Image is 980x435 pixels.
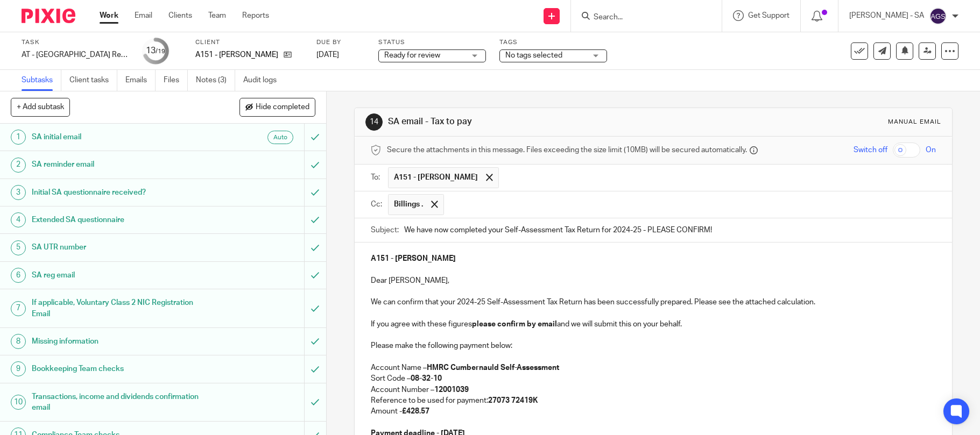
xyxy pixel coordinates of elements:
a: Team [208,10,226,21]
span: Get Support [748,12,789,19]
img: Pixie [22,9,75,23]
span: Ready for review [384,52,440,59]
h1: Extended SA questionnaire [32,212,206,228]
a: Reports [242,10,269,21]
h1: SA email - Tax to pay [388,116,676,127]
span: On [926,145,936,155]
span: Billings . [394,199,423,210]
label: Status [378,38,486,47]
div: 4 [11,212,26,227]
span: [DATE] [316,51,339,59]
h1: SA reminder email [32,156,206,173]
h1: Bookkeeping Team checks [32,361,206,377]
h1: If applicable, Voluntary Class 2 NIC Registration Email [32,295,206,322]
h1: SA reg email [32,267,206,283]
p: Amount - [371,406,936,417]
div: 7 [11,301,26,316]
h1: Transactions, income and dividends confirmation email [32,389,206,416]
label: Task [22,38,129,47]
a: Work [100,10,118,21]
div: 5 [11,240,26,255]
label: Subject: [371,225,399,236]
a: Files [164,70,188,91]
strong: A151 - [PERSON_NAME] [371,255,456,262]
label: Tags [499,38,607,47]
p: Sort Code – [371,373,936,384]
strong: £428.57 [402,408,429,415]
div: 14 [365,113,383,131]
a: Subtasks [22,70,61,91]
p: We can confirm that your 2024-25 Self-Assessment Tax Return has been successfully prepared. Pleas... [371,297,936,308]
strong: HMRC Cumbernauld [427,364,499,372]
div: 9 [11,361,26,376]
span: Switch off [854,145,887,155]
label: Cc: [371,199,383,210]
span: No tags selected [505,52,562,59]
a: Email [135,10,152,21]
span: A151 - [PERSON_NAME] [394,172,478,183]
p: Account Name – [371,362,936,373]
a: Emails [125,70,156,91]
div: Auto [267,131,293,144]
h1: Initial SA questionnaire received? [32,184,206,201]
label: Due by [316,38,365,47]
h1: SA initial email [32,129,206,145]
p: Please make the following payment below: [371,340,936,351]
label: Client [195,38,303,47]
button: + Add subtask [11,98,70,116]
button: Hide completed [239,98,315,116]
h1: Missing information [32,333,206,350]
label: To: [371,172,383,183]
p: Account Number – [371,384,936,395]
h1: SA UTR number [32,239,206,255]
div: 8 [11,334,26,349]
p: [PERSON_NAME] - SA [849,10,924,21]
p: Dear [PERSON_NAME], [371,275,936,286]
div: 1 [11,130,26,145]
p: Reference to be used for payment: [371,395,936,406]
div: AT - [GEOGRAPHIC_DATA] Return - PE [DATE] [22,49,129,60]
strong: please confirm by email [472,320,557,328]
div: 2 [11,158,26,173]
div: 6 [11,268,26,283]
span: Hide completed [256,103,309,112]
div: Manual email [888,118,941,126]
p: A151 - [PERSON_NAME] [195,49,278,60]
small: /19 [156,48,165,54]
a: Client tasks [69,70,117,91]
strong: 27073 72419K [488,397,538,404]
a: Clients [168,10,192,21]
strong: 08-32-10 [411,375,442,382]
div: 3 [11,185,26,200]
img: svg%3E [929,8,947,25]
p: If you agree with these figures and we will submit this on your behalf. [371,319,936,330]
strong: 12001039 [434,386,469,394]
a: Notes (3) [196,70,235,91]
span: Secure the attachments in this message. Files exceeding the size limit (10MB) will be secured aut... [387,145,747,155]
a: Audit logs [243,70,285,91]
input: Search [593,13,689,23]
div: AT - SA Return - PE 05-04-2025 [22,49,129,60]
strong: Self-Assessment [500,364,559,372]
div: 13 [146,45,165,57]
div: 10 [11,395,26,410]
